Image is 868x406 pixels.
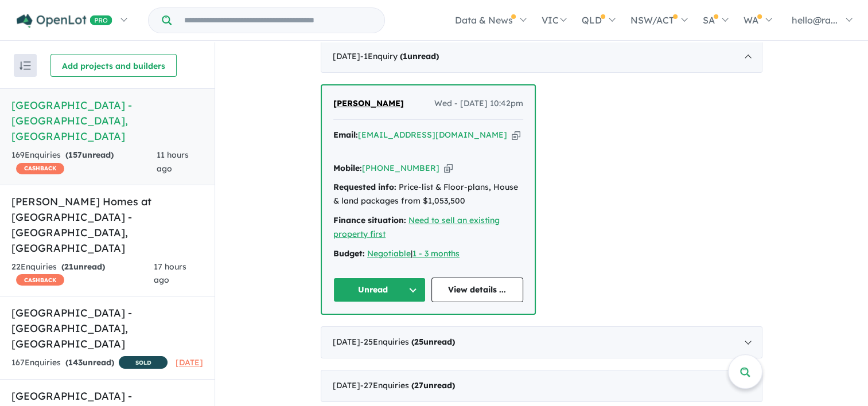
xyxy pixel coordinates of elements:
[333,215,406,225] strong: Finance situation:
[411,380,455,391] strong: ( unread)
[11,305,203,352] h5: [GEOGRAPHIC_DATA] - [GEOGRAPHIC_DATA] , [GEOGRAPHIC_DATA]
[360,380,455,391] span: - 27 Enquir ies
[333,97,404,111] a: [PERSON_NAME]
[434,97,523,111] span: Wed - [DATE] 10:42pm
[11,97,203,144] h5: [GEOGRAPHIC_DATA] - [GEOGRAPHIC_DATA] , [GEOGRAPHIC_DATA]
[333,163,362,173] strong: Mobile:
[414,337,423,347] span: 25
[360,51,439,61] span: - 1 Enquir y
[367,248,411,259] a: Negotiable
[11,149,157,176] div: 169 Enquir ies
[360,337,455,347] span: - 25 Enquir ies
[119,356,168,369] span: SOLD
[20,61,31,70] img: sort.svg
[444,162,453,174] button: Copy
[333,247,523,261] div: |
[333,130,358,140] strong: Email:
[11,260,154,288] div: 22 Enquir ies
[176,357,203,368] span: [DATE]
[403,51,407,61] span: 1
[174,8,382,33] input: Try estate name, suburb, builder or developer
[333,248,365,259] strong: Budget:
[16,163,64,174] span: CASHBACK
[321,41,762,73] div: [DATE]
[65,150,114,160] strong: ( unread)
[11,194,203,256] h5: [PERSON_NAME] Homes at [GEOGRAPHIC_DATA] - [GEOGRAPHIC_DATA] , [GEOGRAPHIC_DATA]
[65,357,114,368] strong: ( unread)
[333,98,404,108] span: [PERSON_NAME]
[333,181,523,208] div: Price-list & Floor-plans, House & land packages from $1,053,500
[333,215,500,239] a: Need to sell an existing property first
[411,337,455,347] strong: ( unread)
[412,248,460,259] a: 1 - 3 months
[17,14,112,28] img: Openlot PRO Logo White
[431,278,524,302] a: View details ...
[321,370,762,402] div: [DATE]
[400,51,439,61] strong: ( unread)
[16,274,64,286] span: CASHBACK
[11,356,168,370] div: 167 Enquir ies
[68,357,83,368] span: 143
[68,150,82,160] span: 157
[333,182,396,192] strong: Requested info:
[61,261,105,272] strong: ( unread)
[157,150,189,174] span: 11 hours ago
[333,278,426,302] button: Unread
[414,380,423,391] span: 27
[792,14,838,26] span: hello@ra...
[362,163,439,173] a: [PHONE_NUMBER]
[50,54,177,77] button: Add projects and builders
[64,261,73,272] span: 21
[154,261,186,286] span: 17 hours ago
[358,130,507,140] a: [EMAIL_ADDRESS][DOMAIN_NAME]
[512,129,520,141] button: Copy
[321,326,762,358] div: [DATE]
